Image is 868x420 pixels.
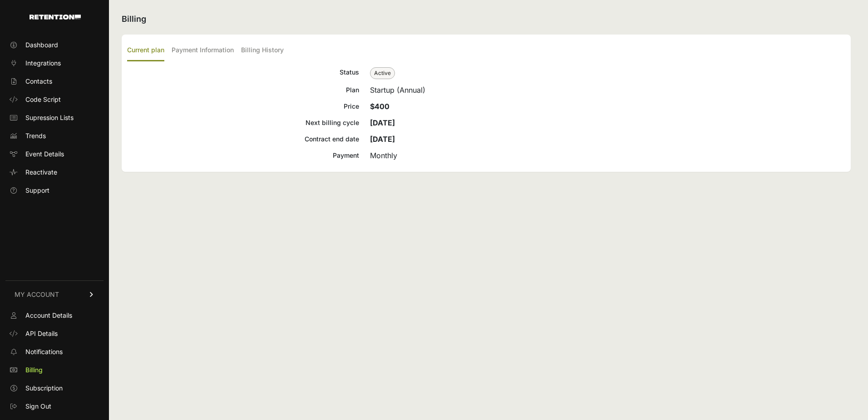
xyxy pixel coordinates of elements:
[5,183,104,198] a: Support
[5,381,104,395] a: Subscription
[127,40,164,61] label: Current plan
[5,56,104,70] a: Integrations
[370,67,395,79] span: Active
[25,150,64,159] span: Event Details
[25,347,63,356] span: Notifications
[5,326,104,341] a: API Details
[25,384,63,393] span: Subscription
[127,134,359,145] div: Contract end date
[25,95,61,104] span: Code Script
[241,40,284,61] label: Billing History
[122,13,851,25] h2: Billing
[172,40,234,61] label: Payment Information
[25,365,43,375] span: Billing
[25,311,72,320] span: Account Details
[25,59,61,68] span: Integrations
[370,102,390,111] strong: $400
[25,77,52,86] span: Contacts
[5,345,104,359] a: Notifications
[25,402,51,411] span: Sign Out
[25,40,58,50] span: Dashboard
[127,101,359,112] div: Price
[5,129,104,143] a: Trends
[5,38,104,52] a: Dashboard
[5,110,104,125] a: Supression Lists
[25,131,46,140] span: Trends
[5,363,104,377] a: Billing
[5,308,104,323] a: Account Details
[15,290,59,299] span: MY ACCOUNT
[5,165,104,180] a: Reactivate
[5,399,104,414] a: Sign Out
[127,150,359,161] div: Payment
[370,85,845,95] div: Startup (Annual)
[30,15,81,20] img: Retention.com
[25,168,57,177] span: Reactivate
[370,118,395,127] strong: [DATE]
[25,329,58,338] span: API Details
[127,117,359,128] div: Next billing cycle
[5,280,104,308] a: MY ACCOUNT
[370,135,395,144] strong: [DATE]
[127,85,359,95] div: Plan
[5,147,104,161] a: Event Details
[370,150,845,161] div: Monthly
[5,74,104,89] a: Contacts
[25,186,49,195] span: Support
[127,67,359,79] div: Status
[5,92,104,107] a: Code Script
[25,113,74,122] span: Supression Lists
